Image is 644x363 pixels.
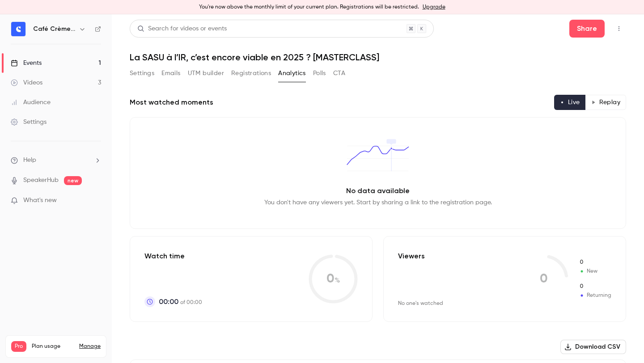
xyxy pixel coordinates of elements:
[23,156,36,165] span: Help
[79,343,101,350] a: Manage
[33,25,75,34] h6: Café Crème Club
[188,66,224,80] button: UTM builder
[278,66,306,80] button: Analytics
[144,251,202,262] p: Watch time
[313,66,326,80] button: Polls
[130,66,154,80] button: Settings
[579,283,611,291] span: Returning
[11,22,25,36] img: Café Crème Club
[130,52,626,63] h1: La SASU à l’IR, c’est encore viable en 2025 ? [MASTERCLASS]
[554,95,586,110] button: Live
[11,78,42,87] div: Videos
[11,118,47,127] div: Settings
[137,24,227,34] div: Search for videos or events
[579,291,611,300] span: Returning
[423,4,445,11] a: Upgrade
[32,343,74,350] span: Plan usage
[11,156,101,165] li: help-dropdown-opener
[569,20,605,38] button: Share
[161,66,180,80] button: Emails
[159,296,202,307] p: of 00:00
[398,251,425,262] p: Viewers
[579,267,611,275] span: New
[398,300,443,307] div: No one's watched
[159,296,178,307] span: 00:00
[560,340,626,354] button: Download CSV
[11,98,51,107] div: Audience
[231,66,271,80] button: Registrations
[333,66,345,80] button: CTA
[64,176,82,185] span: new
[346,186,410,196] p: No data available
[130,97,213,108] h2: Most watched moments
[23,196,57,205] span: What's new
[579,258,611,266] span: New
[264,198,492,207] p: You don't have any viewers yet. Start by sharing a link to the registration page.
[11,341,26,352] span: Pro
[585,95,626,110] button: Replay
[23,176,59,185] a: SpeakerHub
[11,59,42,68] div: Events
